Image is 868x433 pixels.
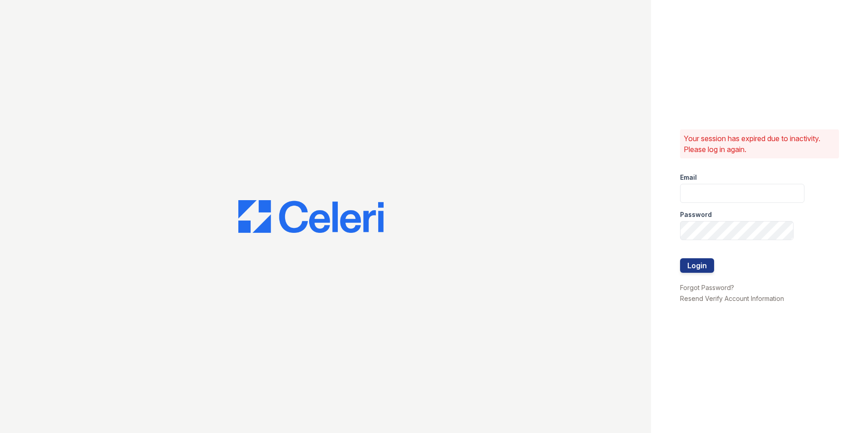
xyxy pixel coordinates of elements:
[680,173,697,182] label: Email
[684,133,835,155] p: Your session has expired due to inactivity. Please log in again.
[680,284,734,291] a: Forgot Password?
[680,258,714,273] button: Login
[238,200,384,233] img: CE_Logo_Blue-a8612792a0a2168367f1c8372b55b34899dd931a85d93a1a3d3e32e68fde9ad4.png
[680,210,712,219] label: Password
[680,295,784,302] a: Resend Verify Account Information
